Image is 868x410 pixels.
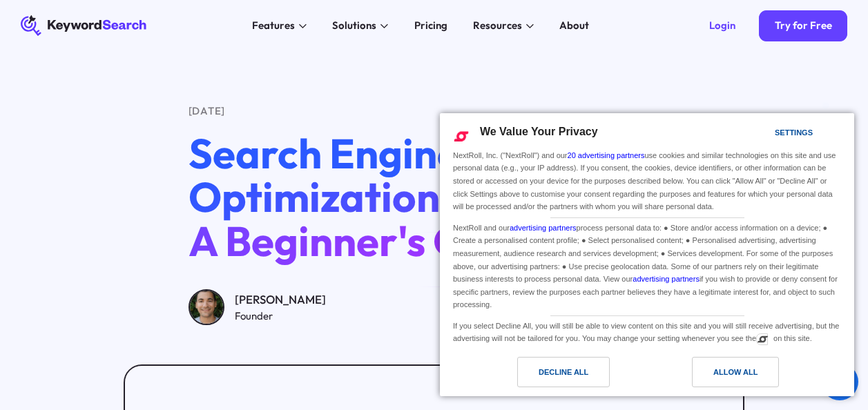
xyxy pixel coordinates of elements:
[252,18,295,33] div: Features
[751,121,784,147] a: Settings
[480,126,598,137] span: We Value Your Privacy
[633,275,700,283] a: advertising partners
[332,18,376,33] div: Solutions
[775,125,813,140] div: Settings
[694,10,751,41] a: Login
[510,224,577,232] a: advertising partners
[235,309,326,324] div: Founder
[414,18,447,33] div: Pricing
[448,357,647,394] a: Decline All
[473,18,522,33] div: Resources
[552,15,597,36] a: About
[235,291,326,309] div: [PERSON_NAME]
[189,127,646,267] span: Search Engine Optimization Keywords: A Beginner's Guide
[775,19,832,32] div: Try for Free
[450,316,844,346] div: If you select Decline All, you will still be able to view content on this site and you will still...
[189,104,680,119] div: [DATE]
[539,364,588,380] div: Decline All
[647,357,846,394] a: Allow All
[559,18,589,33] div: About
[759,10,847,41] a: Try for Free
[709,19,735,32] div: Login
[450,148,844,215] div: NextRoll, Inc. ("NextRoll") and our use cookies and similar technologies on this site and use per...
[713,364,758,380] div: Allow All
[406,15,454,36] a: Pricing
[568,151,645,159] a: 20 advertising partners
[450,218,844,313] div: NextRoll and our process personal data to: ● Store and/or access information on a device; ● Creat...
